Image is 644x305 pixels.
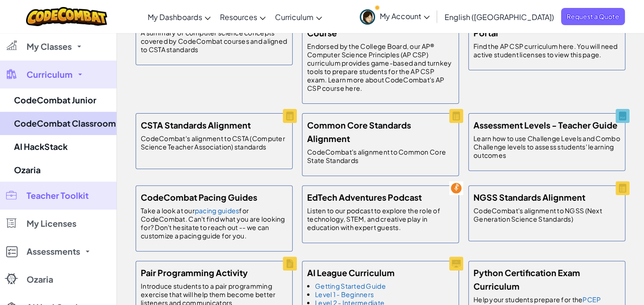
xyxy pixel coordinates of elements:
[27,219,76,228] span: My Licenses
[143,4,215,29] a: My Dashboards
[141,206,288,240] p: Take a look at our for CodeCombat. Can't find what you are looking for? Don't hesitate to reach o...
[440,4,559,29] a: English ([GEOGRAPHIC_DATA])
[473,266,620,293] h5: Python Certification Exam Curriculum
[27,70,73,79] span: Curriculum
[315,282,386,290] a: Getting Started Guide
[297,3,464,108] a: AP Computer Science Principles Course Endorsed by the College Board, our AP® Computer Science Pri...
[315,290,374,298] a: Level 1 - Beginners
[131,108,297,174] a: CSTA Standards Alignment CodeCombat's alignment to CSTA (Computer Science Teacher Association) st...
[275,12,314,22] span: Curriculum
[464,3,630,75] a: AP Computer Science Principles Portal Find the AP CSP curriculum here. You will need active stude...
[141,134,288,151] p: CodeCombat's alignment to CSTA (Computer Science Teacher Association) standards
[141,190,257,204] h5: CodeCombat Pacing Guides
[27,42,72,51] span: My Classes
[195,206,240,215] a: pacing guides
[141,28,288,54] p: A summary of computer science concepts covered by CodeCombat courses and aligned to CSTA standards
[307,206,454,231] p: Listen to our podcast to explore the role of technology, STEM, and creative play in education wit...
[220,12,257,22] span: Resources
[360,9,375,25] img: avatar
[445,12,554,22] span: English ([GEOGRAPHIC_DATA])
[141,266,248,279] h5: Pair Programming Activity
[307,118,454,145] h5: Common Core Standards Alignment
[297,181,464,248] a: EdTech Adventures Podcast Listen to our podcast to explore the role of technology, STEM, and crea...
[307,190,422,204] h5: EdTech Adventures Podcast
[380,11,430,21] span: My Account
[26,7,108,26] img: CodeCombat logo
[464,108,630,176] a: Assessment Levels - Teacher Guide Learn how to use Challenge Levels and Combo Challenge levels to...
[307,42,454,92] p: Endorsed by the College Board, our AP® Computer Science Principles (AP CSP) curriculum provides g...
[473,42,620,59] p: Find the AP CSP curriculum here. You will need active student licenses to view this page.
[355,2,434,31] a: My Account
[27,191,89,200] span: Teacher Toolkit
[141,118,251,132] h5: CSTA Standards Alignment
[307,148,454,164] p: CodeCombat's alignment to Common Core State Standards
[473,190,585,204] h5: NGSS Standards Alignment
[307,266,395,279] h5: AI League Curriculum
[27,247,80,256] span: Assessments
[473,118,617,132] h5: Assessment Levels - Teacher Guide
[297,108,464,181] a: Common Core Standards Alignment CodeCombat's alignment to Common Core State Standards
[473,206,620,223] p: CodeCombat's alignment to NGSS (Next Generation Science Standards)
[473,134,620,159] p: Learn how to use Challenge Levels and Combo Challenge levels to assess students' learning outcomes
[27,275,53,284] span: Ozaria
[148,12,202,22] span: My Dashboards
[131,181,297,256] a: CodeCombat Pacing Guides Take a look at ourpacing guidesfor CodeCombat. Can't find what you are l...
[215,4,270,29] a: Resources
[270,4,327,29] a: Curriculum
[131,3,297,70] a: Scope & Sequence A summary of computer science concepts covered by CodeCombat courses and aligned...
[561,8,625,25] a: Request a Quote
[464,181,630,246] a: NGSS Standards Alignment CodeCombat's alignment to NGSS (Next Generation Science Standards)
